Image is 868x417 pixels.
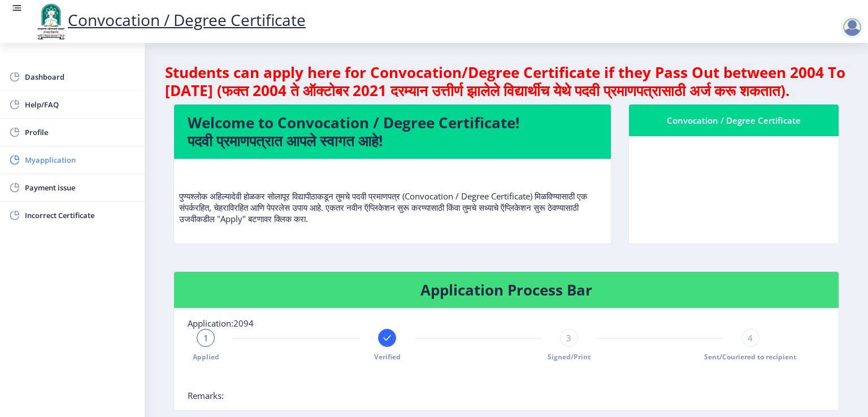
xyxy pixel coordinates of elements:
span: 4 [748,332,753,344]
h4: Welcome to Convocation / Degree Certificate! पदवी प्रमाणपत्रात आपले स्वागत आहे! [188,114,597,150]
span: Payment issue [25,181,136,194]
h4: Application Process Bar [188,281,825,299]
span: Applied [193,352,219,362]
div: Convocation / Degree Certificate [643,114,825,127]
span: Incorrect Certificate [25,208,136,222]
h4: Students can apply here for Convocation/Degree Certificate if they Pass Out between 2004 To [DATE... [165,63,848,99]
p: पुण्यश्लोक अहिल्यादेवी होळकर सोलापूर विद्यापीठाकडून तुमचे पदवी प्रमाणपत्र (Convocation / Degree C... [179,168,606,224]
span: Verified [374,352,401,362]
span: 3 [566,332,571,344]
a: Convocation / Degree Certificate [34,9,306,31]
span: Signed/Print [548,352,591,362]
span: Remarks: [188,390,224,401]
span: Myapplication [25,153,136,167]
span: Dashboard [25,70,136,84]
span: 1 [203,332,209,344]
span: Profile [25,125,136,139]
span: Help/FAQ [25,98,136,111]
img: logo [34,2,68,41]
span: Sent/Couriered to recipient [704,352,796,362]
span: Application:2094 [188,318,254,329]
